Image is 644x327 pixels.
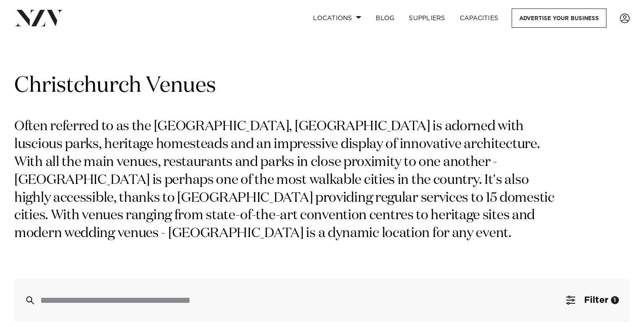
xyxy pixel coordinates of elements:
a: Advertise your business [512,8,606,28]
button: Filter1 [555,279,630,322]
img: nzv-logo.png [14,10,63,26]
a: SUPPLIERS [402,8,452,28]
a: BLOG [369,8,402,28]
p: Often referred to as the [GEOGRAPHIC_DATA], [GEOGRAPHIC_DATA] is adorned with luscious parks, her... [14,118,567,243]
a: Capacities [453,8,506,28]
h1: Christchurch Venues [14,72,630,100]
span: Filter [584,296,608,305]
a: Locations [306,8,369,28]
div: 1 [611,296,619,304]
